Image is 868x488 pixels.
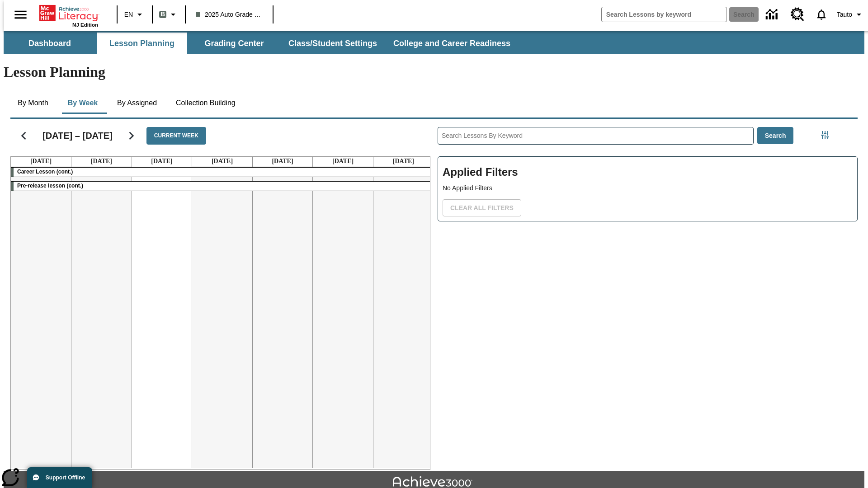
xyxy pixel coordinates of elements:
span: Support Offline [46,474,85,481]
span: EN [124,10,133,19]
button: By Assigned [110,92,164,114]
div: Calendar [3,115,430,470]
input: search field [602,7,726,22]
button: By Week [60,92,105,114]
button: Support Offline [27,467,92,488]
button: Search [757,127,794,145]
span: Tauto [837,10,852,19]
button: Open side menu [7,1,34,28]
a: August 30, 2025 [330,157,355,166]
button: Lesson Planning [97,33,187,54]
div: Career Lesson (cont.) [11,168,434,177]
div: SubNavbar [4,33,519,54]
h2: [DATE] – [DATE] [42,130,113,141]
button: Grading Center [189,33,279,54]
button: Class/Student Settings [281,33,384,54]
button: Collection Building [169,92,243,114]
p: No Applied Filters [443,183,853,193]
a: August 26, 2025 [89,157,114,166]
button: By Month [10,92,56,114]
h1: Lesson Planning [4,64,864,80]
button: Filters Side menu [816,126,834,144]
span: Career Lesson (cont.) [17,169,73,175]
button: Boost Class color is gray green. Change class color [156,6,182,23]
a: August 28, 2025 [210,157,235,166]
button: Language: EN, Select a language [120,6,149,23]
span: 2025 Auto Grade 1 B [196,10,263,19]
a: August 29, 2025 [270,157,295,166]
a: Data Center [760,2,785,27]
span: NJ Edition [72,22,98,28]
div: SubNavbar [4,31,864,54]
a: August 25, 2025 [28,157,53,166]
div: Pre-release lesson (cont.) [11,182,434,191]
div: Applied Filters [438,156,858,221]
span: B [160,9,165,20]
div: Home [39,3,98,28]
button: Current Week [146,127,206,145]
button: Next [120,124,143,147]
button: Previous [12,124,35,147]
button: Profile/Settings [833,6,868,23]
a: Notifications [810,3,833,26]
a: August 31, 2025 [391,157,416,166]
a: August 27, 2025 [149,157,174,166]
span: Pre-release lesson (cont.) [17,183,83,189]
div: Search [430,115,858,470]
input: Search Lessons By Keyword [438,127,753,144]
button: Dashboard [5,33,95,54]
h2: Applied Filters [443,161,853,183]
a: Home [39,4,98,22]
a: Resource Center, Will open in new tab [785,2,810,27]
button: College and Career Readiness [386,33,518,54]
